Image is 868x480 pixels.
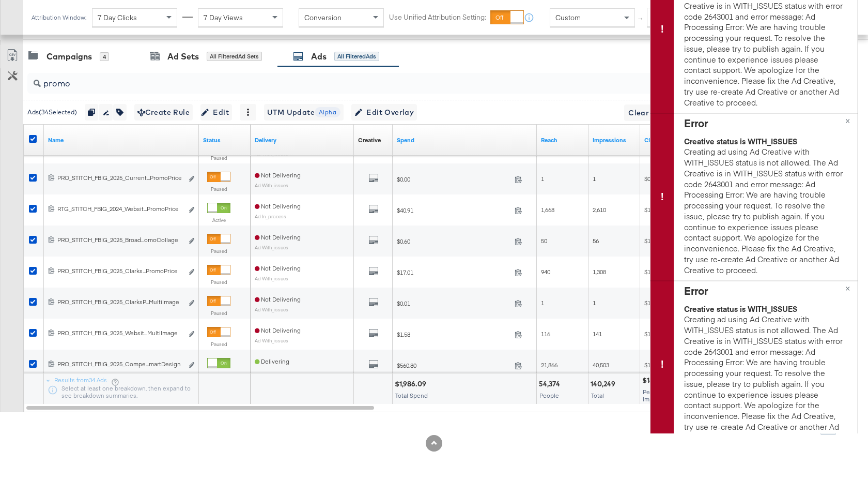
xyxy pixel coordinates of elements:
span: UTM Update [267,106,340,119]
div: PRO_STITCH_FBIG_2025_Clarks...PromoPrice [57,267,183,275]
span: 116 [541,330,550,338]
span: 2,610 [593,206,606,214]
span: Alpha [315,108,340,117]
a: Shows the creative associated with your ad. [358,136,381,144]
span: $10.00 [644,299,661,307]
span: 50 [541,237,547,245]
span: Conversion [304,13,342,22]
span: Per 1,000 Impressions [643,388,677,403]
span: Not Delivering [255,233,301,241]
span: $17.01 [397,268,510,276]
sub: Ad With_issues [255,306,288,312]
label: Paused [207,155,230,161]
div: All Filtered Ads [334,52,379,61]
span: Custom [555,13,581,22]
div: Error [684,116,844,131]
div: $14.16 [642,376,665,385]
span: Total [591,392,604,399]
span: 1 [593,299,596,307]
span: Edit [204,106,229,119]
span: $0.60 [397,237,510,245]
a: The number of people your ad was served to. [541,136,584,144]
input: Search Ad Name, ID or Objective [41,69,780,89]
div: All Filtered Ad Sets [207,52,262,61]
span: Not Delivering [255,171,301,179]
span: 1,668 [541,206,554,214]
label: Use Unified Attribution Setting: [389,12,486,22]
span: 56 [593,237,599,245]
div: 4 [100,52,109,62]
span: Not Delivering [255,202,301,210]
div: 54,374 [539,379,563,389]
div: PRO_STITCH_FBIG_2025_Websit...MultiImage [57,329,183,337]
div: Campaigns [47,51,92,63]
span: $560.80 [397,362,510,369]
div: Ads ( 34 Selected) [27,108,77,117]
sub: Ad With_issues [255,275,288,281]
span: Not Delivering [255,326,301,334]
button: Edit Overlay [351,104,417,121]
button: Create Rule [134,104,193,121]
div: PRO_STITCH_FBIG_2025_Broad...omoCollage [57,236,183,244]
sub: Ad In_process [255,213,286,219]
button: Clear All Filters [624,104,692,121]
span: 21,866 [541,361,557,369]
b: Creative status is WITH_ISSUES [684,136,797,146]
div: PRO_STITCH_FBIG_2025_Current...PromoPrice [57,174,183,182]
span: People [539,392,559,399]
span: Edit Overlay [354,106,414,119]
sub: Ad With_issues [255,244,288,250]
button: × [838,278,857,297]
label: Paused [207,248,230,254]
span: $0.00 [644,175,658,183]
span: Creating ad using Ad Creative with WITH_ISSUES status is not allowed. The Ad Creative is in WITH_... [684,304,843,443]
div: PRO_STITCH_FBIG_2025_Compe...martDesign [57,360,183,368]
span: 1,308 [593,268,606,276]
span: 7 Day Views [204,13,243,22]
span: $40.91 [397,206,510,214]
div: 140,249 [591,379,618,389]
div: Ad Sets [167,51,199,63]
span: $10.71 [644,237,661,245]
label: Paused [207,341,230,348]
span: 1 [541,175,544,183]
span: ↑ [636,18,646,21]
div: PRO_STITCH_FBIG_2025_ClarksP...MultiImage [57,298,183,306]
span: × [845,281,850,293]
span: × [845,114,850,126]
span: Delivering [255,357,289,365]
label: Paused [207,279,230,286]
div: $1,986.09 [395,379,429,389]
label: Paused [207,186,230,192]
span: $0.00 [397,175,510,183]
span: 7 Day Clicks [98,13,137,22]
div: RTG_STITCH_FBIG_2024_Websit...PromoPrice [57,205,183,213]
span: 40,503 [593,361,609,369]
a: The total amount spent to date. [397,136,533,144]
a: Shows the current state of your Ad. [203,136,246,144]
span: Total Spend [395,392,428,399]
sub: Ad With_issues [255,182,288,188]
span: Create Rule [137,106,190,119]
span: $1.58 [397,331,510,338]
a: Ad Name. [48,136,195,144]
button: × [838,111,857,129]
span: Not Delivering [255,264,301,272]
button: Edit [200,104,232,121]
label: Paused [207,310,230,317]
span: $11.21 [644,330,661,338]
span: Clear All Filters [628,107,688,119]
span: Creating ad using Ad Creative with WITH_ISSUES status is not allowed. The Ad Creative is in WITH_... [684,136,843,275]
div: Ads [311,51,327,63]
sub: Ad With_issues [255,337,288,343]
span: $15.67 [644,206,661,214]
span: $13.00 [644,268,661,276]
div: Creative [358,136,381,144]
a: The average cost you've paid to have 1,000 impressions of your ad. [644,136,688,144]
span: 940 [541,268,550,276]
button: UTM UpdateAlpha [264,104,344,121]
a: The number of times your ad was served. On mobile apps an ad is counted as served the first time ... [593,136,636,144]
span: 1 [593,175,596,183]
div: Error [684,283,844,298]
span: 1 [541,299,544,307]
